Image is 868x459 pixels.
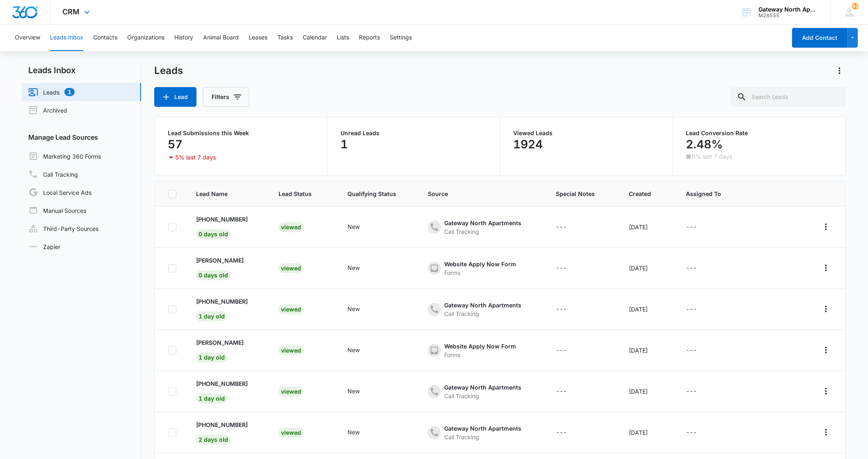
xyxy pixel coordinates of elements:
div: Website Apply Now Form [444,260,516,268]
a: [PHONE_NUMBER]2 days old [196,420,259,443]
div: --- [556,222,567,232]
span: Special Notes [556,189,609,198]
button: Actions [820,426,833,439]
div: Call Tracking [444,433,521,441]
p: Viewed Leads [514,130,660,136]
button: Tasks [277,25,293,51]
a: Local Service Ads [28,187,91,197]
a: [PHONE_NUMBER]1 day old [196,297,259,320]
div: --- [686,346,697,355]
a: Leads1 [28,87,75,97]
a: Viewed [279,224,304,231]
div: [DATE] [629,428,666,437]
span: 0 days old [196,229,231,239]
div: - - Select to Edit Field [686,222,712,232]
div: [DATE] [629,346,666,355]
a: Archived [28,105,67,115]
span: Lead Status [279,189,328,198]
a: Zapier [28,242,60,251]
button: Lead [154,87,196,107]
div: Forms [444,351,516,359]
a: [PHONE_NUMBER]0 days old [196,215,259,238]
div: Viewed [279,428,304,438]
span: Source [428,189,536,198]
p: [PERSON_NAME] [196,338,244,347]
div: account id [759,13,819,18]
span: Qualifying Status [347,189,408,198]
div: --- [686,222,697,232]
button: Lists [337,25,349,51]
div: New [347,428,360,436]
div: - - Select to Edit Field [686,263,712,273]
input: Search Leads [731,87,846,107]
div: - - Select to Edit Field [347,304,375,314]
button: Animal Board [203,25,239,51]
div: New [347,387,360,395]
div: - - Select to Edit Field [556,222,582,232]
div: --- [556,428,567,438]
p: 57 [168,138,183,151]
a: Viewed [279,388,304,395]
p: 5% last 7 days [175,155,216,160]
p: 1 [340,138,348,151]
a: Viewed [279,429,304,436]
a: Third-Party Sources [28,224,98,233]
div: Call Tracking [444,392,521,400]
div: --- [686,387,697,397]
button: Contacts [93,25,117,51]
span: CRM [63,7,80,16]
a: Manual Sources [28,205,86,215]
div: [DATE] [629,305,666,314]
button: Actions [833,64,846,77]
div: - - Select to Edit Field [686,428,712,438]
div: New [347,222,360,231]
div: --- [686,428,697,438]
div: - - Select to Edit Field [347,222,375,232]
a: Viewed [279,347,304,354]
div: - - Select to Edit Field [556,387,582,397]
div: - - Select to Edit Field [686,346,712,355]
div: - - Select to Edit Field [347,346,375,355]
div: - - Select to Edit Field [347,263,375,273]
div: Gateway North Apartments [444,301,521,309]
p: [PERSON_NAME] [196,256,244,265]
div: - - Select to Edit Field [428,301,536,318]
div: [DATE] [629,387,666,396]
div: - - Select to Edit Field [428,260,531,277]
button: Calendar [303,25,327,51]
span: 1 day old [196,353,227,362]
p: [PHONE_NUMBER] [196,420,248,429]
div: Website Apply Now Form [444,342,516,351]
button: Organizations [127,25,164,51]
div: - - Select to Edit Field [428,383,536,400]
span: 91 [852,3,859,9]
div: - - Select to Edit Field [556,263,582,273]
div: Viewed [279,387,304,397]
div: notifications count [852,3,859,9]
span: 0 days old [196,270,231,280]
span: 2 days old [196,435,231,445]
div: New [347,304,360,313]
a: [PERSON_NAME]1 day old [196,338,259,361]
div: - - Select to Edit Field [428,219,536,236]
div: Call Tracking [444,309,521,318]
div: - - Select to Edit Field [347,387,375,397]
button: Actions [820,261,833,274]
div: - - Select to Edit Field [556,304,582,314]
button: Add Contact [792,28,847,48]
button: Reports [359,25,380,51]
div: Viewed [279,263,304,273]
button: Leases [249,25,267,51]
div: --- [556,263,567,273]
div: Viewed [279,346,304,355]
div: Gateway North Apartments [444,383,521,392]
div: - - Select to Edit Field [686,304,712,314]
div: - - Select to Edit Field [347,428,375,438]
a: [PHONE_NUMBER]1 day old [196,379,259,402]
div: [DATE] [629,223,666,231]
span: 1 day old [196,394,227,404]
div: Call Tracking [444,227,521,236]
span: Assigned To [686,189,721,198]
h2: Leads Inbox [22,64,141,76]
div: - - Select to Edit Field [428,342,531,359]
